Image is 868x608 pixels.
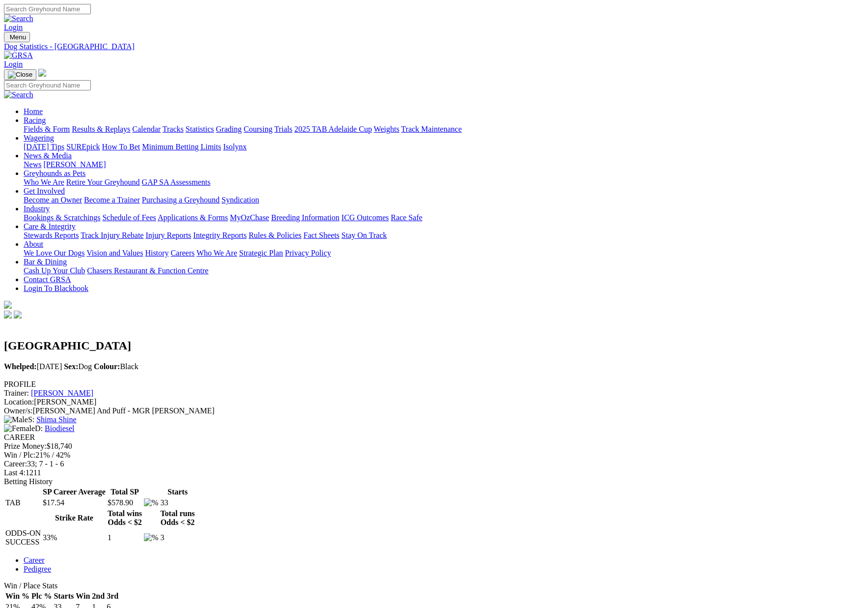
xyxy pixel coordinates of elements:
span: Win / Plc: [4,451,35,459]
th: Starts [53,591,74,601]
a: Login [4,23,23,31]
div: CAREER [4,433,864,442]
td: ODDS-ON SUCCESS [5,528,41,547]
th: Win % [5,591,30,601]
a: Schedule of Fees [102,213,156,222]
a: Who We Are [196,249,237,257]
div: 1211 [4,468,864,477]
div: Industry [24,213,864,222]
div: News & Media [24,160,864,169]
img: twitter.svg [14,311,22,318]
a: Get Involved [24,187,65,195]
div: Betting History [4,477,864,486]
a: ICG Outcomes [341,213,389,222]
th: Starts [160,487,195,497]
div: [PERSON_NAME] [4,398,864,406]
th: Total runs Odds < $2 [160,509,195,527]
td: $578.90 [107,498,142,508]
a: Trials [274,125,292,133]
a: Stay On Track [341,231,387,239]
a: Who We Are [24,178,64,186]
a: Statistics [186,125,214,133]
a: Injury Reports [145,231,191,239]
button: Toggle navigation [4,32,30,42]
a: Home [24,107,43,116]
div: PROFILE [4,380,864,389]
b: Sex: [64,362,78,371]
img: Search [4,14,33,23]
a: Wagering [24,134,54,142]
a: Become an Owner [24,196,82,204]
th: Plc % [31,591,52,601]
a: Career [24,556,45,564]
a: News [24,160,41,169]
a: Privacy Policy [285,249,331,257]
div: Wagering [24,143,864,151]
img: % [144,533,158,542]
a: MyOzChase [230,213,269,222]
a: Care & Integrity [24,222,76,231]
img: Male [4,415,28,424]
a: Contact GRSA [24,275,71,284]
div: 33; 7 - 1 - 6 [4,460,864,468]
a: Become a Trainer [84,196,140,204]
th: 3rd [106,591,119,601]
a: Applications & Forms [158,213,228,222]
div: Greyhounds as Pets [24,178,864,187]
img: % [144,498,158,507]
span: Dog [64,362,92,371]
span: Owner/s: [4,406,33,415]
a: Login [4,60,23,68]
button: Toggle navigation [4,69,36,80]
span: S: [4,415,34,424]
a: Shima Shine [36,415,76,424]
a: History [145,249,168,257]
a: Greyhounds as Pets [24,169,85,177]
a: Grading [216,125,242,133]
div: [PERSON_NAME] And Puff - MGR [PERSON_NAME] [4,406,864,415]
a: GAP SA Assessments [142,178,211,186]
th: Strike Rate [42,509,106,527]
a: Minimum Betting Limits [142,143,221,151]
a: 2025 TAB Adelaide Cup [294,125,372,133]
a: Login To Blackbook [24,284,88,292]
th: 2nd [91,591,105,601]
td: 3 [160,528,195,547]
td: 1 [107,528,142,547]
a: Track Maintenance [401,125,462,133]
a: We Love Our Dogs [24,249,84,257]
a: Cash Up Your Club [24,266,85,275]
a: Results & Replays [72,125,130,133]
a: Stewards Reports [24,231,79,239]
a: Syndication [222,196,259,204]
a: Tracks [163,125,184,133]
a: Rules & Policies [249,231,302,239]
a: Purchasing a Greyhound [142,196,220,204]
b: Whelped: [4,362,37,371]
a: Isolynx [223,143,247,151]
img: Close [8,71,32,79]
div: Win / Place Stats [4,581,864,590]
a: Fact Sheets [304,231,339,239]
a: Dog Statistics - [GEOGRAPHIC_DATA] [4,42,864,51]
a: Biodiesel [45,424,74,433]
img: logo-grsa-white.png [4,301,12,309]
a: [PERSON_NAME] [43,160,106,169]
input: Search [4,80,91,90]
a: News & Media [24,151,72,160]
img: Female [4,424,35,433]
a: Strategic Plan [239,249,283,257]
img: logo-grsa-white.png [38,69,46,77]
a: Chasers Restaurant & Function Centre [87,266,208,275]
a: [PERSON_NAME] [31,389,93,397]
a: Weights [374,125,399,133]
a: Racing [24,116,46,124]
a: About [24,240,43,248]
span: [DATE] [4,362,62,371]
a: Vision and Values [86,249,143,257]
div: $18,740 [4,442,864,451]
img: Search [4,90,33,99]
td: $17.54 [42,498,106,508]
a: Breeding Information [271,213,339,222]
